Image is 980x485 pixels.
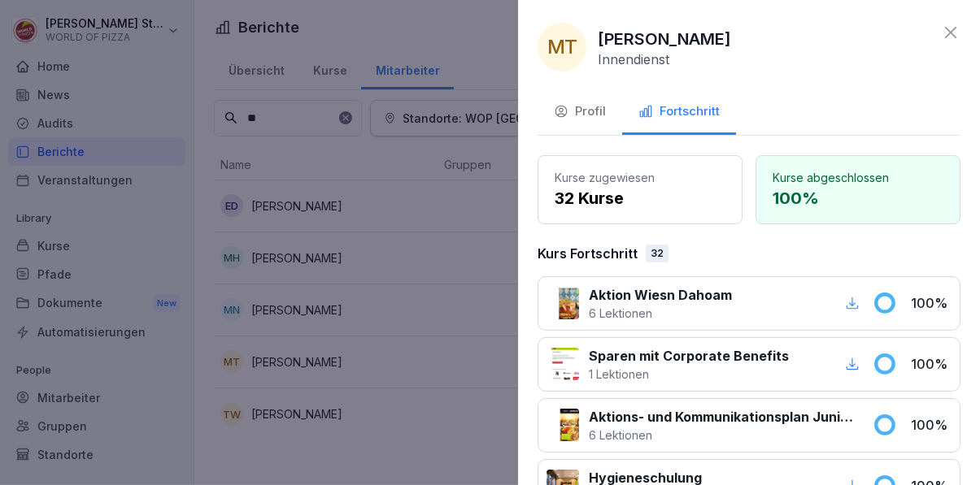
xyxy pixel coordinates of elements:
button: Fortschritt [622,91,736,135]
button: Profil [538,91,622,135]
p: Kurse zugewiesen [555,169,725,186]
p: 100 % [773,186,943,210]
p: Aktion Wiesn Dahoam [589,285,732,305]
p: Aktions- und Kommunikationsplan Juni bis August [589,407,853,427]
p: 6 Lektionen [589,427,853,444]
p: 1 Lektionen [589,366,789,383]
p: Kurse abgeschlossen [773,169,943,186]
div: Fortschritt [638,102,720,121]
p: 100 % [911,354,952,374]
p: [PERSON_NAME] [598,27,731,51]
p: Innendienst [598,51,669,67]
p: 100 % [911,415,952,435]
div: 32 [646,245,669,262]
p: 32 Kurse [555,186,725,210]
div: Profil [554,102,606,121]
p: 6 Lektionen [589,305,732,322]
div: MT [538,23,586,71]
p: Sparen mit Corporate Benefits [589,346,789,366]
p: Kurs Fortschritt [538,244,638,263]
p: 100 % [911,293,952,313]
